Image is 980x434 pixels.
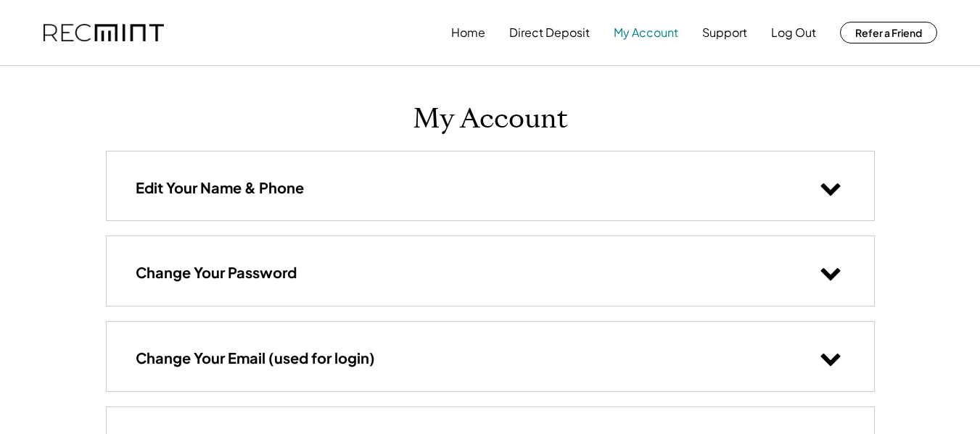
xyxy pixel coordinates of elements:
button: Home [451,18,485,47]
button: My Account [614,18,678,47]
h1: My Account [413,102,568,136]
h3: Change Your Password [136,263,297,282]
img: recmint-logotype%403x.png [44,24,164,42]
button: Support [702,18,747,47]
button: Log Out [771,18,816,47]
h3: Change Your Email (used for login) [136,349,375,367]
button: Refer a Friend [840,22,937,43]
button: Direct Deposit [509,18,590,47]
h3: Edit Your Name & Phone [136,178,304,197]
